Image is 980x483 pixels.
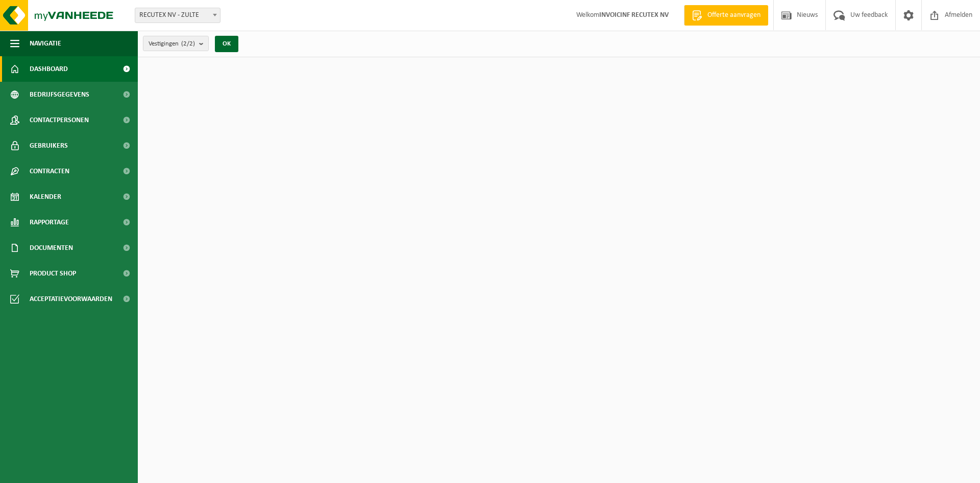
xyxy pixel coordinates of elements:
span: Navigatie [30,31,61,56]
button: OK [215,36,238,52]
count: (2/2) [181,40,195,47]
span: RECUTEX NV - ZULTE [135,8,220,22]
a: Offerte aanvragen [684,5,768,26]
span: Product Shop [30,261,76,286]
span: Offerte aanvragen [705,10,763,20]
span: Documenten [30,235,73,261]
strong: INVOICINF RECUTEX NV [599,11,669,19]
span: Gebruikers [30,133,68,158]
span: Contracten [30,158,69,184]
span: Bedrijfsgegevens [30,82,89,107]
span: Rapportage [30,210,69,235]
span: Acceptatievoorwaarden [30,286,112,312]
span: Dashboard [30,56,68,82]
button: Vestigingen(2/2) [143,36,209,51]
span: Kalender [30,184,61,210]
span: Contactpersonen [30,107,89,133]
span: RECUTEX NV - ZULTE [135,8,220,23]
span: Vestigingen [149,36,195,52]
